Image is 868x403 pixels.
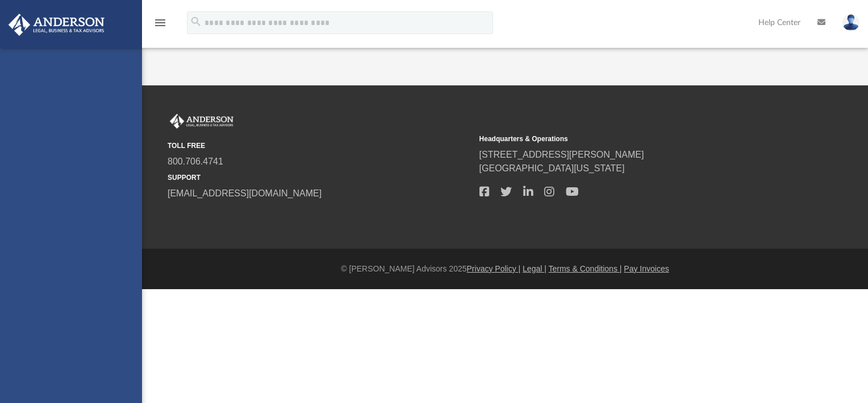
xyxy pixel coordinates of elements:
a: menu [153,22,167,30]
a: Privacy Policy | [467,264,521,273]
small: Headquarters & Operations [479,134,783,144]
i: menu [153,16,167,30]
a: 800.706.4741 [168,157,223,166]
a: Pay Invoices [624,264,669,273]
a: [EMAIL_ADDRESS][DOMAIN_NAME] [168,188,322,198]
img: Anderson Advisors Platinum Portal [5,14,108,36]
small: SUPPORT [168,172,471,183]
small: TOLL FREE [168,141,471,151]
a: [STREET_ADDRESS][PERSON_NAME] [479,150,644,159]
div: © [PERSON_NAME] Advisors 2025 [142,263,868,275]
img: Anderson Advisors Platinum Portal [168,114,236,129]
i: search [190,15,202,28]
a: Terms & Conditions | [549,264,622,273]
a: Legal | [523,264,546,273]
img: User Pic [842,14,859,31]
a: [GEOGRAPHIC_DATA][US_STATE] [479,163,625,173]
